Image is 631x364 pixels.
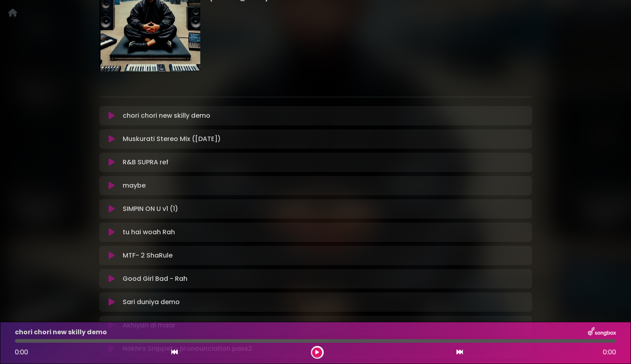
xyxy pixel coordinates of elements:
p: chori chori new skilly demo [15,327,107,337]
p: Good Girl Bad - Rah [123,274,187,284]
img: songbox-logo-white.png [588,327,616,337]
span: 0:00 [603,348,616,357]
p: Sari duniya demo [123,297,180,307]
p: tu hai woah Rah [123,227,175,237]
p: chori chori new skilly demo [123,111,210,121]
p: SIMPIN ON U v1 (1) [123,204,178,214]
span: 0:00 [15,348,28,357]
p: Muskurati Stereo Mix ([DATE]) [123,134,221,144]
p: maybe [123,181,146,190]
p: R&B SUPRA ref [123,157,169,167]
p: MTF- 2 ShaRule [123,251,173,260]
p: Akhiyan di maar [123,321,175,330]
